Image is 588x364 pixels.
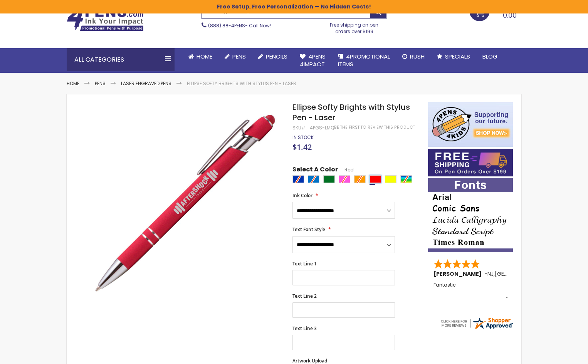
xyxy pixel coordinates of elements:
[292,134,314,141] span: In stock
[410,52,425,60] span: Rush
[292,325,317,332] span: Text Line 3
[121,80,171,87] a: Laser Engraved Pens
[338,52,390,68] span: 4PROMOTIONAL ITEMS
[266,52,287,60] span: Pencils
[232,52,246,60] span: Pens
[440,316,514,330] img: 4pens.com widget logo
[428,149,513,176] img: Free shipping on orders over $199
[433,270,484,278] span: [PERSON_NAME]
[476,48,504,65] a: Blog
[484,270,551,278] span: - ,
[334,124,415,130] a: Be the first to review this product
[431,48,476,65] a: Specials
[332,48,396,73] a: 4PROMOTIONALITEMS
[292,260,317,267] span: Text Line 1
[292,124,307,131] strong: SKU
[292,142,312,152] span: $1.42
[197,52,212,60] span: Home
[385,175,396,183] div: Yellow
[95,80,106,87] a: Pens
[428,102,513,147] img: 4pens 4 kids
[187,81,296,87] li: Ellipse Softy Brights with Stylus Pen - Laser
[300,52,326,68] span: 4Pens 4impact
[370,175,381,183] div: Red
[440,325,514,332] a: 4pens.com certificate URL
[67,7,144,31] img: 4Pens Custom Pens and Promotional Products
[67,80,79,87] a: Home
[82,101,282,301] img: red-lmq-ellipse-softy-brights-w-stylus-laser_1.jpg
[503,10,517,20] span: 0.00
[292,293,317,299] span: Text Line 2
[292,102,410,123] span: Ellipse Softy Brights with Stylus Pen - Laser
[292,226,325,233] span: Text Font Style
[322,19,387,34] div: Free shipping on pen orders over $199
[495,270,551,278] span: [GEOGRAPHIC_DATA]
[292,357,327,364] span: Artwork Upload
[208,22,271,29] span: - Call Now!
[396,48,431,65] a: Rush
[292,165,338,176] span: Select A Color
[310,125,334,131] div: 4PGS-LMQ
[445,52,470,60] span: Specials
[292,192,312,199] span: Ink Color
[182,48,218,65] a: Home
[218,48,252,65] a: Pens
[208,22,245,29] a: (888) 88-4PENS
[67,48,175,71] div: All Categories
[433,282,508,299] div: Fantastic
[482,52,497,60] span: Blog
[428,178,513,252] img: font-personalization-examples
[487,270,494,278] span: NJ
[294,48,332,73] a: 4Pens4impact
[252,48,294,65] a: Pencils
[292,134,314,141] div: Availability
[323,175,335,183] div: Green
[338,166,354,173] span: Red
